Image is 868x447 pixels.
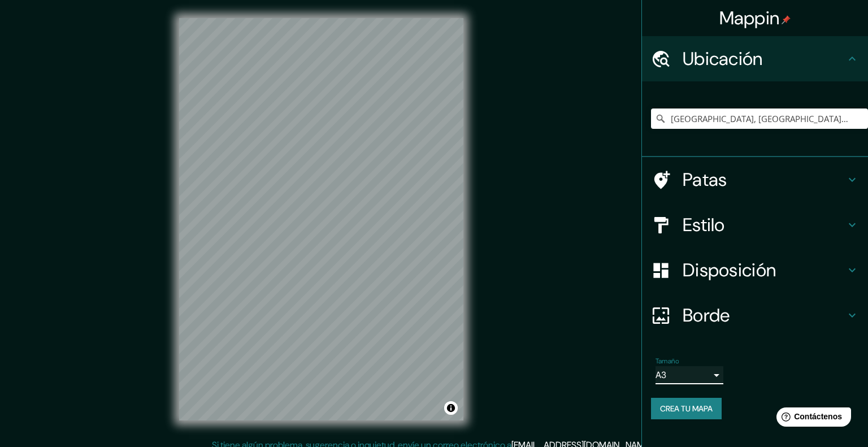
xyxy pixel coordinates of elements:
[782,15,791,24] img: pin-icon.png
[656,357,679,366] font: Tamaño
[444,401,458,415] button: Activar o desactivar atribución
[642,36,868,81] div: Ubicación
[683,213,725,237] font: Estilo
[651,109,868,129] input: Elige tu ciudad o zona
[642,248,868,293] div: Disposición
[767,403,856,435] iframe: Lanzador de widgets de ayuda
[651,398,722,419] button: Crea tu mapa
[642,157,868,202] div: Patas
[683,258,776,282] font: Disposición
[642,202,868,248] div: Estilo
[719,6,780,30] font: Mappin
[656,369,666,381] font: A3
[683,168,727,192] font: Patas
[642,293,868,338] div: Borde
[656,366,723,384] div: A3
[660,403,713,414] font: Crea tu mapa
[683,303,730,327] font: Borde
[179,18,463,420] canvas: Mapa
[683,47,763,71] font: Ubicación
